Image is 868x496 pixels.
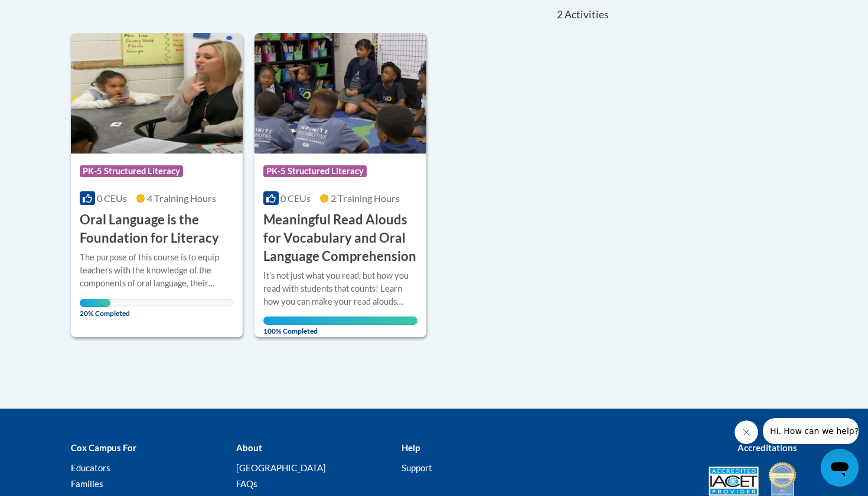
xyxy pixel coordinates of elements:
h3: Meaningful Read Alouds for Vocabulary and Oral Language Comprehension [263,211,417,265]
span: PK-5 Structured Literacy [80,165,183,177]
div: The purpose of this course is to equip teachers with the knowledge of the components of oral lang... [80,251,234,290]
span: 4 Training Hours [147,192,216,204]
a: Course LogoPK-5 Structured Literacy0 CEUs2 Training Hours Meaningful Read Alouds for Vocabulary a... [254,33,426,337]
span: 2 Training Hours [331,192,400,204]
iframe: Message from company [763,418,859,444]
img: Accredited IACET® Provider [709,466,759,496]
a: Course LogoPK-5 Structured Literacy0 CEUs4 Training Hours Oral Language is the Foundation for Lit... [71,33,243,337]
a: Support [402,462,432,473]
span: 20% Completed [80,299,110,318]
div: Your progress [80,299,110,307]
a: [GEOGRAPHIC_DATA] [236,462,326,473]
h3: Oral Language is the Foundation for Literacy [80,211,234,247]
div: Your progress [263,316,417,325]
div: It's not just what you read, but how you read with students that counts! Learn how you can make y... [263,269,417,308]
img: Course Logo [71,33,243,154]
span: 100% Completed [263,316,417,335]
a: Families [71,478,103,489]
span: Activities [564,8,609,21]
span: 0 CEUs [97,192,127,204]
iframe: Button to launch messaging window [821,449,859,487]
iframe: Close message [735,420,758,444]
a: FAQs [236,478,257,489]
b: Help [402,442,420,453]
b: Accreditations [738,442,797,453]
span: 0 CEUs [280,192,311,204]
img: Course Logo [254,33,426,154]
b: Cox Campus For [71,442,136,453]
span: PK-5 Structured Literacy [263,165,367,177]
span: 2 [557,8,563,21]
b: About [236,442,262,453]
a: Educators [71,462,110,473]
